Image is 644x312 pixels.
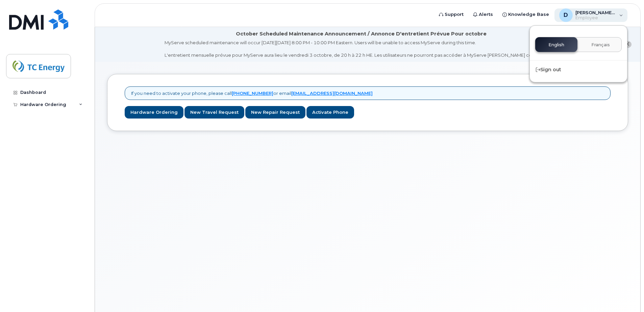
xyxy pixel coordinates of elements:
[184,106,244,119] a: New Travel Request
[591,42,610,48] span: Français
[232,90,273,96] a: [PHONE_NUMBER]
[165,40,558,58] div: MyServe scheduled maintenance will occur [DATE][DATE] 8:00 PM - 10:00 PM Eastern. Users will be u...
[615,283,639,307] iframe: Messenger Launcher
[306,106,354,119] a: Activate Phone
[245,106,305,119] a: New Repair Request
[530,63,627,76] div: Sign out
[291,90,373,96] a: [EMAIL_ADDRESS][DOMAIN_NAME]
[125,106,183,119] a: Hardware Ordering
[131,90,373,97] p: If you need to activate your phone, please call or email
[236,30,487,37] div: October Scheduled Maintenance Announcement / Annonce D'entretient Prévue Pour octobre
